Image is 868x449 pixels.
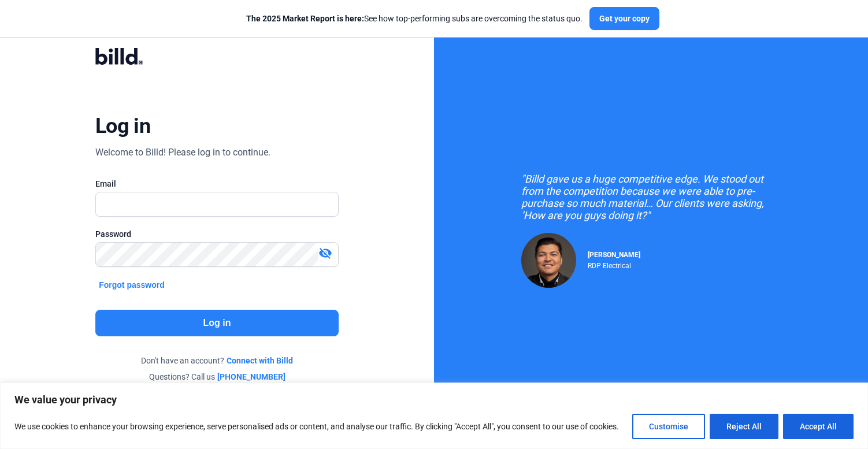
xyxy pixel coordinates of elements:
[246,14,364,23] span: The 2025 Market Report is here:
[14,420,619,433] p: We use cookies to enhance your browsing experience, serve personalised ads or content, and analys...
[95,355,339,366] div: Don't have an account?
[95,371,339,383] div: Questions? Call us
[95,146,270,159] div: Welcome to Billd! Please log in to continue.
[217,371,285,383] a: [PHONE_NUMBER]
[95,228,339,240] div: Password
[246,13,583,24] div: See how top-performing subs are overcoming the status quo.
[710,414,778,439] button: Reject All
[95,310,339,336] button: Log in
[588,259,640,270] div: RDP Electrical
[14,393,854,407] p: We value your privacy
[589,7,659,30] button: Get your copy
[521,173,781,221] div: "Billd gave us a huge competitive edge. We stood out from the competition because we were able to...
[95,178,339,190] div: Email
[227,355,293,366] a: Connect with Billd
[588,251,640,259] span: [PERSON_NAME]
[521,233,576,288] img: Raul Pacheco
[783,414,854,439] button: Accept All
[95,113,150,139] div: Log in
[95,279,168,291] button: Forgot password
[318,246,332,260] mat-icon: visibility_off
[632,414,705,439] button: Customise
